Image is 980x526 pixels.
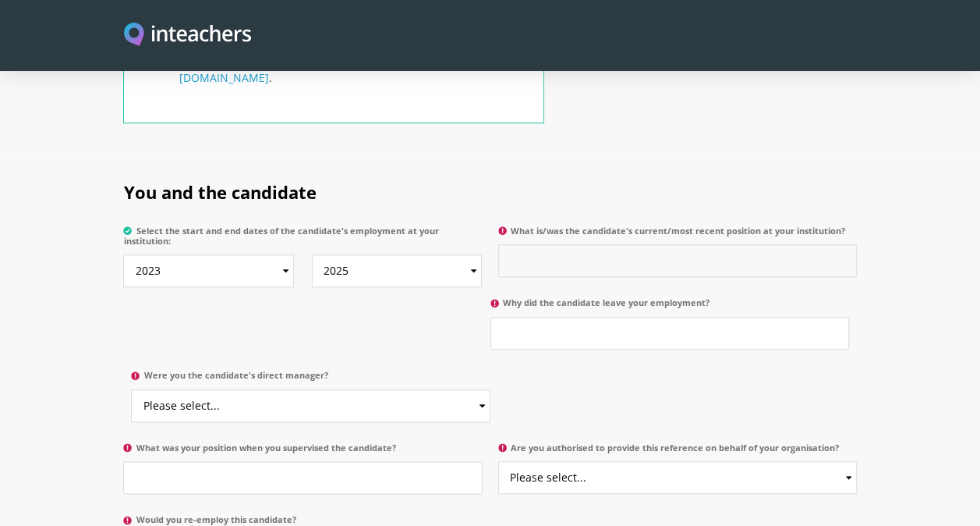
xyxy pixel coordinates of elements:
a: Visit this site's homepage [124,23,251,48]
img: Inteachers [124,23,251,48]
span: You and the candidate [123,180,316,204]
label: What was your position when you supervised the candidate? [123,442,482,462]
label: Are you authorised to provide this reference on behalf of your organisation? [498,442,857,462]
label: What is/was the candidate's current/most recent position at your institution? [498,226,857,245]
label: Select the start and end dates of the candidate's employment at your institution: [123,226,482,255]
label: Were you the candidate's direct manager? [131,370,490,389]
label: Why did the candidate leave your employment? [490,297,849,317]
